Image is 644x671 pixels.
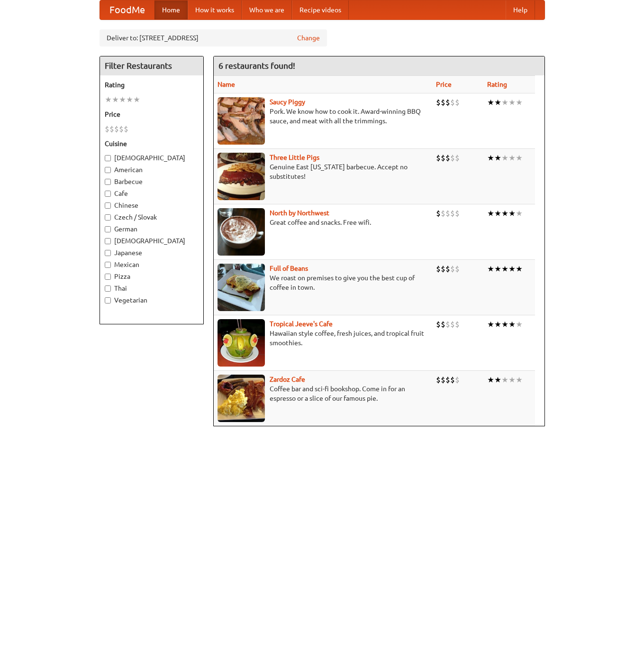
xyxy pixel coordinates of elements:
li: $ [450,153,455,163]
li: ★ [501,319,508,330]
li: ★ [508,264,516,274]
li: ★ [508,97,516,108]
input: American [105,167,111,173]
li: ★ [133,94,140,105]
img: beans.jpg [218,264,265,311]
li: ★ [516,375,523,385]
p: Pork. We know how to cook it. Award-winning BBQ sauce, and meat with all the trimmings. [218,107,429,126]
a: Who we are [242,0,292,19]
input: [DEMOGRAPHIC_DATA] [105,155,111,161]
li: $ [124,124,128,134]
h4: Filter Restaurants [100,56,203,75]
li: $ [441,264,445,274]
input: German [105,226,111,232]
a: Three Little Pigs [270,154,319,161]
h5: Rating [105,80,199,90]
label: [DEMOGRAPHIC_DATA] [105,153,199,163]
li: $ [441,153,445,163]
a: Price [436,81,452,88]
label: Japanese [105,248,199,257]
li: $ [119,124,124,134]
label: Pizza [105,272,199,281]
li: ★ [487,97,494,108]
input: Chinese [105,202,111,209]
img: zardoz.jpg [218,375,265,422]
a: Saucy Piggy [270,98,305,106]
label: [DEMOGRAPHIC_DATA] [105,236,199,246]
li: $ [436,153,441,163]
li: $ [436,208,441,219]
label: Czech / Slovak [105,212,199,222]
input: [DEMOGRAPHIC_DATA] [105,238,111,244]
li: ★ [494,208,501,219]
img: littlepigs.jpg [218,153,265,200]
li: ★ [119,94,126,105]
li: ★ [487,319,494,330]
a: How it works [188,0,242,19]
li: ★ [501,97,508,108]
label: Cafe [105,189,199,198]
li: ★ [487,153,494,163]
li: $ [450,375,455,385]
input: Barbecue [105,179,111,185]
a: Name [218,81,235,88]
li: ★ [494,319,501,330]
li: ★ [494,264,501,274]
p: Coffee bar and sci-fi bookshop. Come in for an espresso or a slice of our famous pie. [218,384,429,403]
li: ★ [516,208,523,219]
li: $ [445,153,450,163]
li: $ [114,124,119,134]
li: ★ [508,153,516,163]
li: ★ [508,208,516,219]
li: $ [436,319,441,330]
a: Help [506,0,535,19]
img: north.jpg [218,208,265,256]
li: $ [450,264,455,274]
li: $ [445,375,450,385]
li: $ [450,319,455,330]
label: American [105,165,199,175]
label: Vegetarian [105,295,199,305]
li: ★ [126,94,133,105]
label: Barbecue [105,177,199,186]
li: $ [105,124,109,134]
label: Thai [105,284,199,293]
li: ★ [501,375,508,385]
h5: Cuisine [105,139,199,148]
li: $ [445,97,450,108]
a: North by Northwest [270,209,329,217]
li: $ [445,208,450,219]
a: Full of Beans [270,265,308,272]
input: Czech / Slovak [105,214,111,221]
input: Thai [105,285,111,292]
li: $ [445,319,450,330]
img: saucy.jpg [218,97,265,145]
li: $ [455,375,460,385]
input: Japanese [105,250,111,256]
li: $ [436,264,441,274]
li: $ [450,97,455,108]
div: Deliver to: [STREET_ADDRESS] [100,29,327,46]
li: $ [455,319,460,330]
a: Zardoz Cafe [270,376,305,383]
h5: Price [105,110,199,119]
a: Change [297,33,320,43]
li: $ [109,124,114,134]
li: $ [436,97,441,108]
ng-pluralize: 6 restaurants found! [218,61,295,70]
p: Hawaiian style coffee, fresh juices, and tropical fruit smoothies. [218,329,429,348]
li: ★ [501,153,508,163]
li: $ [436,375,441,385]
li: $ [441,97,445,108]
li: ★ [487,264,494,274]
a: Tropical Jeeve's Cafe [270,320,333,328]
li: $ [445,264,450,274]
input: Pizza [105,274,111,280]
li: ★ [501,208,508,219]
li: ★ [494,153,501,163]
li: ★ [112,94,119,105]
a: FoodMe [100,0,154,19]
